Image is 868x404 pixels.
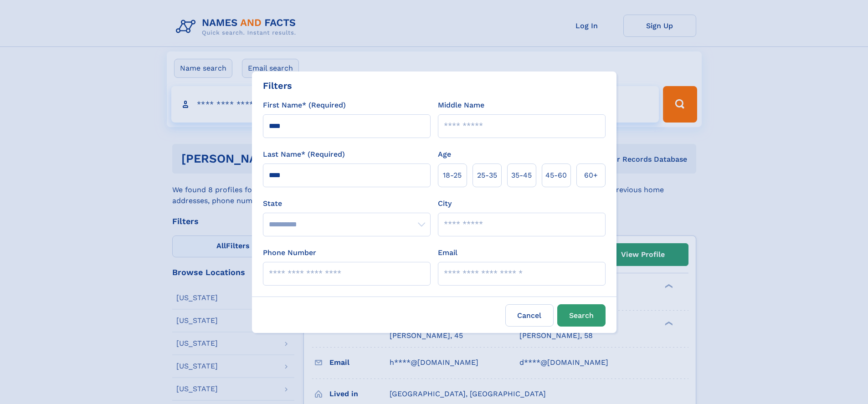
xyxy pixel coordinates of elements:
label: City [438,198,452,209]
span: 25‑35 [477,170,497,181]
label: Age [438,149,451,160]
button: Search [557,304,606,327]
span: 18‑25 [443,170,462,181]
label: Email [438,247,457,258]
span: 35‑45 [511,170,532,181]
label: State [263,198,431,209]
label: Last Name* (Required) [263,149,345,160]
div: Filters [263,79,292,92]
label: Cancel [505,304,554,327]
label: First Name* (Required) [263,100,346,111]
label: Middle Name [438,100,484,111]
span: 45‑60 [545,170,567,181]
label: Phone Number [263,247,316,258]
span: 60+ [584,170,598,181]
